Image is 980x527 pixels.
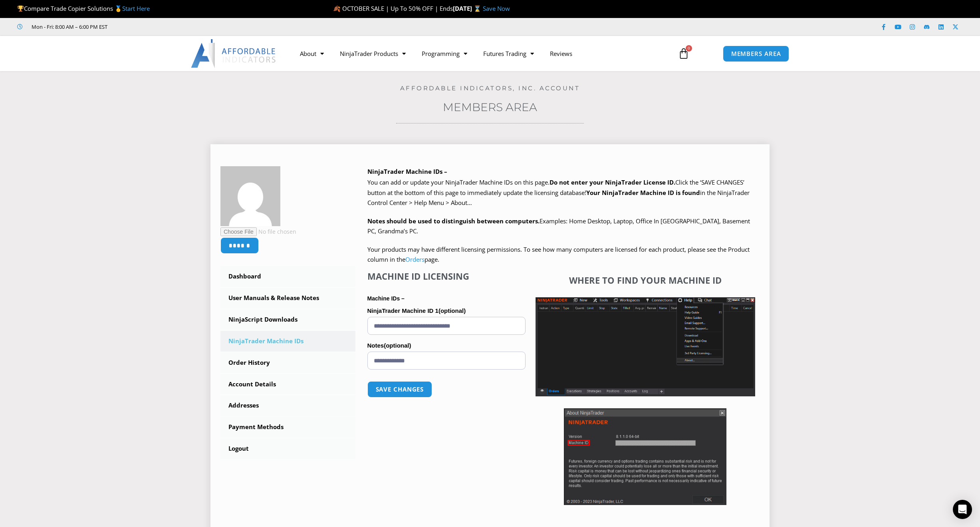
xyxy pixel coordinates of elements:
[536,275,755,285] h4: Where to find your Machine ID
[220,395,355,416] a: Addresses
[367,381,432,398] button: Save changes
[384,342,411,349] span: (optional)
[453,4,483,12] strong: [DATE] ⌛
[367,271,526,281] h4: Machine ID Licensing
[220,288,355,308] a: User Manuals & Release Notes
[414,44,475,63] a: Programming
[723,46,790,62] a: MEMBERS AREA
[666,42,701,65] a: 0
[220,352,355,373] a: Order History
[119,23,238,31] iframe: Customer reviews powered by Trustpilot
[405,255,425,263] a: Orders
[483,4,510,12] a: Save Now
[443,100,537,114] a: Members Area
[292,44,669,63] nav: Menu
[18,6,24,12] img: 🏆
[367,217,750,235] span: Examples: Home Desktop, Laptop, Office In [GEOGRAPHIC_DATA], Basement PC, Grandma’s PC.
[191,39,277,68] img: LogoAI | Affordable Indicators – NinjaTrader
[686,45,692,52] span: 0
[564,408,726,505] img: Screenshot 2025-01-17 114931 | Affordable Indicators – NinjaTrader
[122,4,150,12] a: Start Here
[400,84,580,92] a: Affordable Indicators, Inc. Account
[17,4,150,12] span: Compare Trade Copier Solutions 🥇
[475,44,542,63] a: Futures Trading
[220,438,355,459] a: Logout
[220,331,355,352] a: NinjaTrader Machine IDs
[367,178,550,186] span: You can add or update your NinjaTrader Machine IDs on this page.
[220,166,280,226] img: fcee5a1fb70e62a1de915e33a3686a5ce2d37c20f03b33d170a876246941bdfc
[536,297,755,396] img: Screenshot 2025-01-17 1155544 | Affordable Indicators – NinjaTrader
[367,217,540,225] strong: Notes should be used to distinguish between computers.
[367,178,750,207] span: Click the ‘SAVE CHANGES’ button at the bottom of this page to immediately update the licensing da...
[367,340,526,352] label: Notes
[367,295,405,302] strong: Machine IDs –
[438,307,466,314] span: (optional)
[550,178,675,186] b: Do not enter your NinjaTrader License ID.
[220,374,355,395] a: Account Details
[220,417,355,438] a: Payment Methods
[220,266,355,459] nav: Account pages
[367,305,526,317] label: NinjaTrader Machine ID 1
[731,51,781,57] span: MEMBERS AREA
[292,44,332,63] a: About
[332,44,414,63] a: NinjaTrader Products
[953,500,972,519] div: Open Intercom Messenger
[367,167,447,175] b: NinjaTrader Machine IDs –
[220,309,355,330] a: NinjaScript Downloads
[586,189,700,197] strong: Your NinjaTrader Machine ID is found
[542,44,580,63] a: Reviews
[30,22,107,32] span: Mon - Fri: 8:00 AM – 6:00 PM EST
[333,4,453,12] span: 🍂 OCTOBER SALE | Up To 50% OFF | Ends
[220,266,355,287] a: Dashboard
[367,245,750,264] span: Your products may have different licensing permissions. To see how many computers are licensed fo...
